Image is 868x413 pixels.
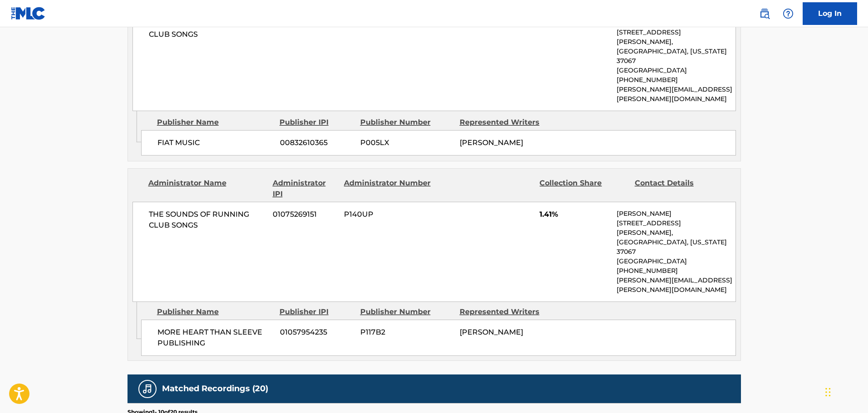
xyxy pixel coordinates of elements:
p: [PERSON_NAME][EMAIL_ADDRESS][PERSON_NAME][DOMAIN_NAME] [617,85,735,104]
div: Administrator Name [148,178,266,199]
p: [GEOGRAPHIC_DATA], [US_STATE] 37067 [617,238,735,257]
p: [GEOGRAPHIC_DATA] [617,66,735,75]
span: FIAT MUSIC [157,137,273,148]
div: Publisher Number [360,306,453,317]
span: 01057954235 [280,327,353,338]
p: [GEOGRAPHIC_DATA], [US_STATE] 37067 [617,47,735,66]
span: 01075269151 [273,209,337,220]
div: Drag [825,379,831,406]
img: MLC Logo [11,7,46,20]
p: [PERSON_NAME][EMAIL_ADDRESS][PERSON_NAME][DOMAIN_NAME] [617,276,735,295]
span: 00832610365 [280,137,353,148]
div: Publisher Number [360,117,453,128]
div: Publisher IPI [280,117,353,128]
div: Administrator IPI [273,178,337,199]
div: Represented Writers [460,117,552,128]
iframe: Chat Widget [823,369,868,413]
div: Publisher Name [157,306,273,317]
div: Collection Share [539,178,628,199]
span: P005LX [360,137,453,148]
div: Publisher Name [157,117,273,128]
span: P140UP [344,209,432,220]
a: Log In [803,2,857,25]
p: [STREET_ADDRESS][PERSON_NAME], [617,219,735,238]
div: Represented Writers [460,306,552,317]
p: [PHONE_NUMBER] [617,75,735,85]
img: Matched Recordings [142,384,153,394]
a: Public Search [755,5,774,23]
div: Help [779,5,797,23]
h5: Matched Recordings (20) [162,384,268,394]
span: [PERSON_NAME] [460,138,523,147]
span: THE SOUNDS OF RUNNING CLUB SONGS [149,18,266,40]
img: search [759,8,770,19]
p: [STREET_ADDRESS][PERSON_NAME], [617,28,735,47]
p: [PERSON_NAME] [617,209,735,219]
p: [PHONE_NUMBER] [617,266,735,276]
span: 1.41% [539,209,610,220]
span: P117B2 [360,327,453,338]
div: Administrator Number [344,178,432,199]
span: [PERSON_NAME] [460,328,523,336]
div: Contact Details [635,178,723,199]
span: THE SOUNDS OF RUNNING CLUB SONGS [149,209,266,231]
span: MORE HEART THAN SLEEVE PUBLISHING [157,327,273,349]
p: [GEOGRAPHIC_DATA] [617,257,735,266]
div: Publisher IPI [280,306,353,317]
img: help [783,8,794,19]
